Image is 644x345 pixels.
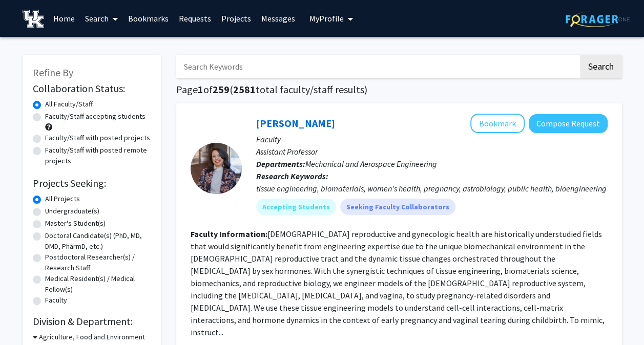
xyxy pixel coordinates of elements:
a: Search [80,1,123,36]
b: Faculty Information: [191,229,267,239]
label: Postdoctoral Researcher(s) / Research Staff [45,252,151,273]
b: Departments: [256,159,305,169]
h2: Collaboration Status: [33,82,151,95]
span: 1 [198,83,203,96]
span: 2581 [233,83,256,96]
span: My Profile [309,13,344,24]
a: Requests [174,1,216,36]
mat-chip: Accepting Students [256,199,336,215]
label: Master's Student(s) [45,218,106,229]
label: Faculty [45,295,67,306]
h2: Division & Department: [33,315,151,328]
label: All Faculty/Staff [45,99,93,110]
label: Faculty/Staff with posted projects [45,133,150,143]
span: Refine By [33,66,73,79]
label: Undergraduate(s) [45,206,99,217]
span: Mechanical and Aerospace Engineering [305,159,437,169]
fg-read-more: [DEMOGRAPHIC_DATA] reproductive and gynecologic health are historically understudied fields that ... [191,229,605,337]
span: 259 [213,83,230,96]
p: Faculty [256,133,608,145]
img: ForagerOne Logo [566,11,630,27]
b: Research Keywords: [256,171,328,181]
h2: Projects Seeking: [33,177,151,189]
button: Search [580,55,622,78]
a: Messages [256,1,300,36]
button: Add Samantha Zambuto to Bookmarks [470,114,525,133]
input: Search Keywords [176,55,578,78]
h3: Agriculture, Food and Environment [39,332,145,342]
div: tissue engineering, biomaterials, women's health, pregnancy, astrobiology, public health, bioengi... [256,182,608,195]
iframe: Chat [8,299,44,337]
label: Faculty/Staff accepting students [45,111,146,122]
a: [PERSON_NAME] [256,117,335,130]
a: Projects [216,1,256,36]
button: Compose Request to Samantha Zambuto [529,114,608,133]
img: University of Kentucky Logo [23,10,45,28]
p: Assistant Professor [256,145,608,158]
label: Faculty/Staff with posted remote projects [45,145,151,166]
label: Medical Resident(s) / Medical Fellow(s) [45,273,151,295]
h1: Page of ( total faculty/staff results) [176,83,622,96]
label: All Projects [45,193,80,204]
mat-chip: Seeking Faculty Collaborators [340,199,455,215]
a: Home [48,1,80,36]
label: Doctoral Candidate(s) (PhD, MD, DMD, PharmD, etc.) [45,230,151,252]
a: Bookmarks [123,1,174,36]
